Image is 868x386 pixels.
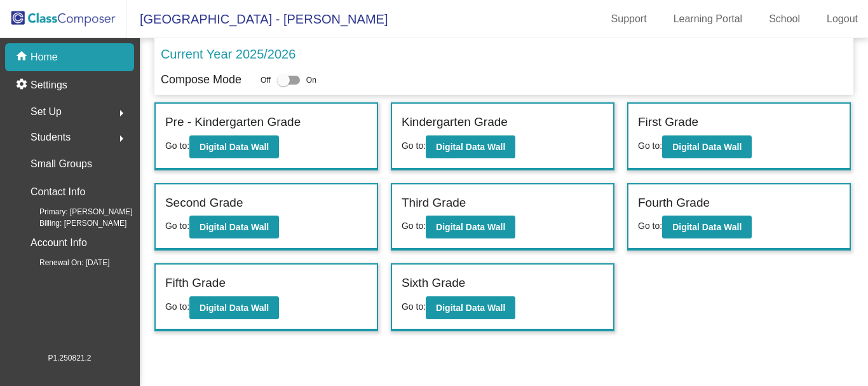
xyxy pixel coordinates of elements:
[165,301,189,312] span: Go to:
[127,9,388,29] span: [GEOGRAPHIC_DATA] - [PERSON_NAME]
[638,141,662,151] span: Go to:
[200,303,269,313] b: Digital Data Wall
[31,103,62,121] span: Set Up
[672,222,742,232] b: Digital Data Wall
[638,113,698,132] label: First Grade
[662,216,752,238] button: Digital Data Wall
[31,183,85,201] p: Contact Info
[402,274,465,293] label: Sixth Grade
[165,274,226,293] label: Fifth Grade
[114,131,129,146] mat-icon: arrow_right
[161,45,295,64] p: Current Year 2025/2026
[31,234,87,252] p: Account Info
[436,142,505,152] b: Digital Data Wall
[31,78,67,93] p: Settings
[15,50,31,65] mat-icon: home
[662,135,752,158] button: Digital Data Wall
[759,9,810,29] a: School
[426,135,515,158] button: Digital Data Wall
[19,206,133,217] span: Primary: [PERSON_NAME]
[601,9,657,29] a: Support
[306,74,316,86] span: On
[161,71,241,88] p: Compose Mode
[426,216,515,238] button: Digital Data Wall
[165,221,189,231] span: Go to:
[19,257,109,268] span: Renewal On: [DATE]
[402,194,466,212] label: Third Grade
[165,141,189,151] span: Go to:
[817,9,868,29] a: Logout
[426,296,515,319] button: Digital Data Wall
[165,194,243,212] label: Second Grade
[165,113,301,132] label: Pre - Kindergarten Grade
[19,217,126,229] span: Billing: [PERSON_NAME]
[189,216,279,238] button: Digital Data Wall
[402,141,426,151] span: Go to:
[402,221,426,231] span: Go to:
[436,303,505,313] b: Digital Data Wall
[200,222,269,232] b: Digital Data Wall
[189,296,279,319] button: Digital Data Wall
[638,194,710,212] label: Fourth Grade
[663,9,753,29] a: Learning Portal
[261,74,271,86] span: Off
[114,106,129,121] mat-icon: arrow_right
[402,301,426,312] span: Go to:
[436,222,505,232] b: Digital Data Wall
[638,221,662,231] span: Go to:
[15,78,31,93] mat-icon: settings
[672,142,742,152] b: Digital Data Wall
[31,155,92,173] p: Small Groups
[200,142,269,152] b: Digital Data Wall
[189,135,279,158] button: Digital Data Wall
[31,128,71,146] span: Students
[402,113,508,132] label: Kindergarten Grade
[31,50,58,65] p: Home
